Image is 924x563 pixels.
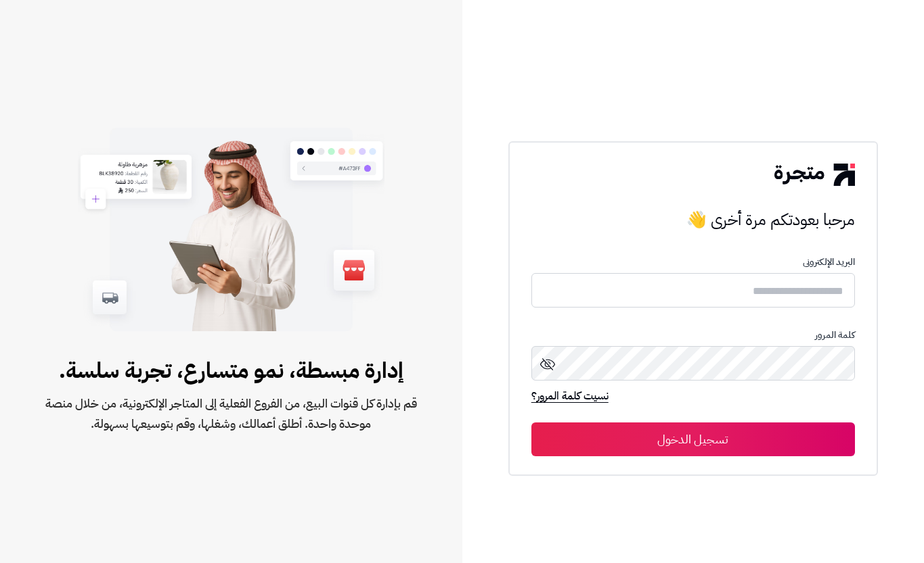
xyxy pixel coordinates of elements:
[43,354,419,387] span: إدارة مبسطة، نمو متسارع، تجربة سلسة.
[774,164,854,185] img: logo-2.png
[531,206,855,233] h3: مرحبا بعودتكم مرة أخرى 👋
[531,422,855,456] button: تسجيل الدخول
[531,388,609,407] a: نسيت كلمة المرور؟
[531,330,855,341] p: كلمة المرور
[531,257,855,268] p: البريد الإلكترونى
[43,393,419,434] span: قم بإدارة كل قنوات البيع، من الفروع الفعلية إلى المتاجر الإلكترونية، من خلال منصة موحدة واحدة. أط...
